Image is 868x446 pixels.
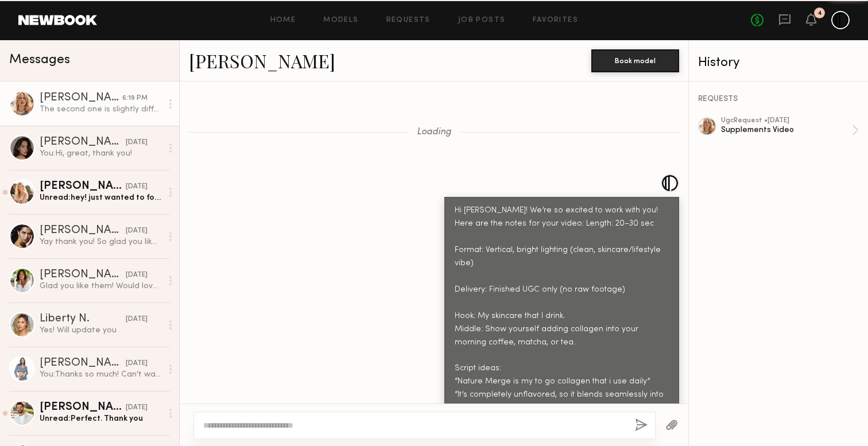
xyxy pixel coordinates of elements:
[40,269,126,281] div: [PERSON_NAME]
[721,125,852,135] div: Supplements Video
[721,117,852,125] div: ugc Request • [DATE]
[126,314,148,325] div: [DATE]
[40,236,162,247] div: Yay thank you! So glad you like it :) let me know if you ever need anymore videos xx love the pro...
[40,402,126,413] div: [PERSON_NAME]
[40,413,162,424] div: Unread: Perfect. Thank you
[40,137,126,148] div: [PERSON_NAME]
[721,117,859,144] a: ugcRequest •[DATE]Supplements Video
[126,137,148,148] div: [DATE]
[40,192,162,203] div: Unread: hey! just wanted to follow up
[458,17,506,24] a: Job Posts
[40,325,162,336] div: Yes! Will update you
[9,53,70,67] span: Messages
[122,93,148,104] div: 6:19 PM
[126,270,148,281] div: [DATE]
[386,17,431,24] a: Requests
[189,48,335,73] a: [PERSON_NAME]
[40,104,162,115] div: The second one is slightly different as far as the color of the real. Let me know if that works f...
[817,10,822,17] div: 4
[40,313,126,325] div: Liberty N.
[533,17,578,24] a: Favorites
[591,49,679,72] button: Book model
[323,17,358,24] a: Models
[40,148,162,159] div: You: Hi, great, thank you!
[126,402,148,413] div: [DATE]
[40,281,162,292] div: Glad you like them! Would love to work together again🤍
[698,95,859,103] div: REQUESTS
[40,358,126,369] div: [PERSON_NAME]
[40,92,122,104] div: [PERSON_NAME]
[126,358,148,369] div: [DATE]
[126,181,148,192] div: [DATE]
[270,17,296,24] a: Home
[591,55,679,65] a: Book model
[40,225,126,236] div: [PERSON_NAME]
[698,56,859,69] div: History
[126,226,148,236] div: [DATE]
[40,181,126,192] div: [PERSON_NAME]
[417,127,451,137] span: Loading
[40,369,162,380] div: You: Thanks so much! Can’t wait to see your magic ✨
